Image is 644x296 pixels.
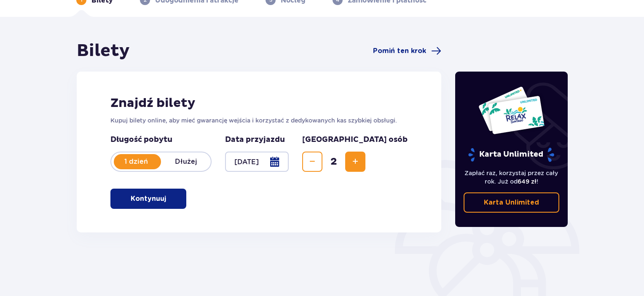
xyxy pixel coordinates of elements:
button: Increase [345,152,365,172]
p: Długość pobytu [110,135,212,145]
p: Data przyjazdu [225,135,285,145]
a: Karta Unlimited [464,192,560,213]
span: Pomiń ten krok [373,46,426,56]
p: [GEOGRAPHIC_DATA] osób [302,135,408,145]
p: Kupuj bilety online, aby mieć gwarancję wejścia i korzystać z dedykowanych kas szybkiej obsługi. [110,116,408,125]
h2: Znajdź bilety [110,95,408,111]
p: Karta Unlimited [484,198,539,207]
h1: Bilety [77,40,130,61]
span: 649 zł [518,178,537,185]
p: Dłużej [161,157,211,166]
p: Kontynuuj [131,194,166,203]
p: 1 dzień [111,157,161,166]
p: Zapłać raz, korzystaj przez cały rok. Już od ! [464,169,560,186]
p: Karta Unlimited [467,147,555,162]
a: Pomiń ten krok [373,46,441,56]
button: Decrease [302,152,322,172]
button: Kontynuuj [110,189,186,209]
span: 2 [324,155,343,168]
